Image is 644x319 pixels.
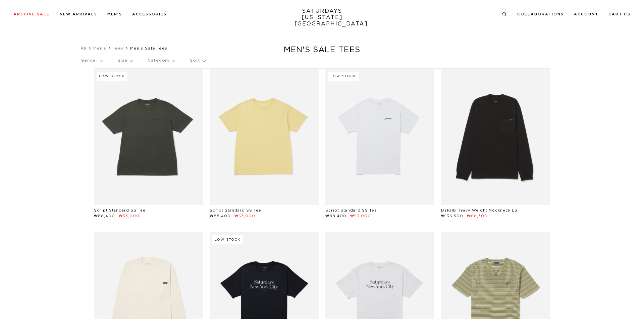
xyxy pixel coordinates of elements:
[60,12,97,16] a: New Arrivals
[97,72,127,81] div: Low Stock
[93,46,106,50] a: Men's
[148,53,175,68] p: Category
[467,214,488,218] span: ₩68,300
[113,46,123,50] a: Tees
[328,72,359,81] div: Low Stock
[626,13,628,16] small: 1
[212,235,243,244] div: Low Stock
[132,12,167,16] a: Accessories
[350,214,371,218] span: ₩53,000
[190,53,205,68] p: Sort
[13,12,50,16] a: Archive Sale
[94,209,146,212] a: Script Standard SS Tee
[80,53,103,68] p: Gender
[441,214,463,218] span: ₩136,500
[441,209,518,212] a: Dekalb Heavy Weight Mockneck LS
[119,214,140,218] span: ₩53,000
[294,8,350,27] a: SATURDAYS[US_STATE][GEOGRAPHIC_DATA]
[94,214,115,218] span: ₩88,400
[130,46,167,50] span: Men's Sale Tees
[118,53,132,68] p: Size
[574,12,598,16] a: Account
[325,214,346,218] span: ₩88,400
[608,12,631,16] a: Cart (1)
[107,12,122,16] a: Men's
[234,214,255,218] span: ₩53,000
[80,46,87,50] a: All
[325,209,377,212] a: Script Standard SS Tee
[210,214,231,218] span: ₩88,400
[210,209,261,212] a: Script Standard SS Tee
[517,12,564,16] a: Collaborations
